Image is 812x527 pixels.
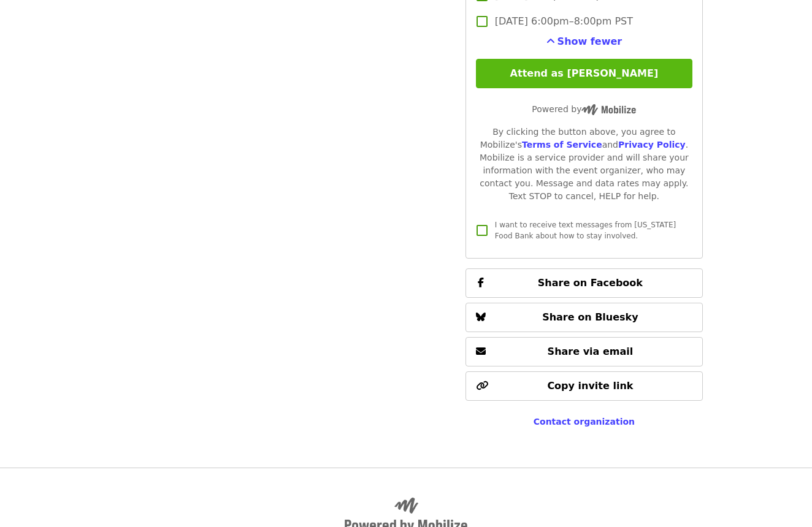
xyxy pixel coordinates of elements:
button: Copy invite link [465,371,703,401]
span: Share via email [548,346,634,357]
span: Powered by [532,104,636,114]
button: Attend as [PERSON_NAME] [476,59,692,88]
a: Terms of Service [522,140,602,150]
a: Privacy Policy [618,140,686,150]
button: Share on Bluesky [465,303,703,332]
div: By clicking the button above, you agree to Mobilize's and . Mobilize is a service provider and wi... [476,126,692,203]
button: Share via email [465,337,703,366]
button: Share on Facebook [465,268,703,298]
a: Contact organization [534,417,635,427]
img: Powered by Mobilize [581,104,636,115]
span: Show fewer [557,36,622,47]
span: I want to receive text messages from [US_STATE] Food Bank about how to stay involved. [495,221,676,240]
span: [DATE] 6:00pm–8:00pm PST [495,14,633,29]
button: See more timeslots [546,34,622,49]
span: Copy invite link [547,380,633,392]
span: Share on Facebook [538,277,643,289]
span: Share on Bluesky [542,311,638,323]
